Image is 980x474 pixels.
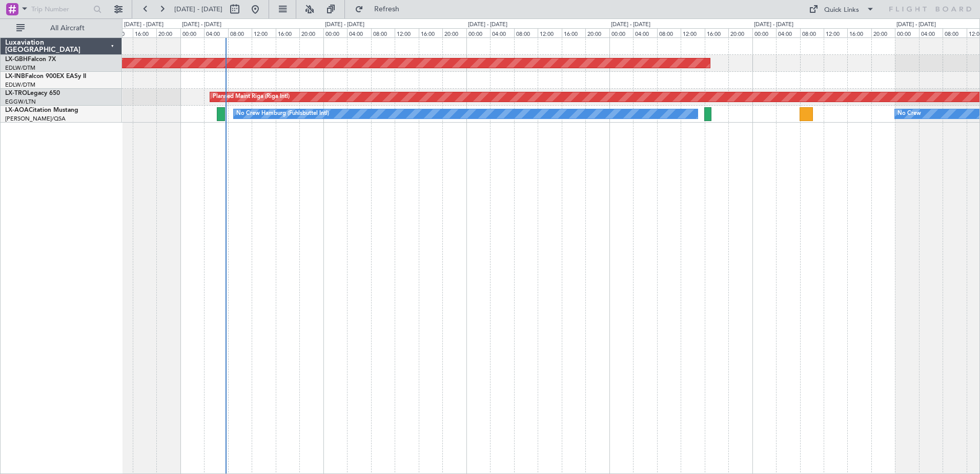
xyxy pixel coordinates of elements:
[562,28,585,37] div: 16:00
[824,5,859,15] div: Quick Links
[728,28,752,37] div: 20:00
[804,1,880,17] button: Quick Links
[371,28,395,37] div: 08:00
[847,28,871,37] div: 16:00
[585,28,609,37] div: 20:00
[896,21,936,29] div: [DATE] - [DATE]
[633,28,657,37] div: 04:00
[365,6,409,13] span: Refresh
[5,81,35,89] a: EDLW/DTM
[895,28,918,37] div: 00:00
[347,28,371,37] div: 04:00
[5,73,25,80] span: LX-INB
[752,28,776,37] div: 00:00
[609,28,633,37] div: 00:00
[182,21,221,29] div: [DATE] - [DATE]
[180,28,204,37] div: 00:00
[5,107,78,113] a: LX-AOACitation Mustang
[31,2,90,17] input: Trip Number
[681,28,704,37] div: 12:00
[5,90,60,96] a: LX-TROLegacy 650
[871,28,895,37] div: 20:00
[5,98,36,106] a: EGGW/LTN
[5,56,56,63] a: LX-GBHFalcon 7X
[5,90,27,96] span: LX-TRO
[228,28,252,37] div: 08:00
[800,28,824,37] div: 08:00
[776,28,800,37] div: 04:00
[236,106,329,122] div: No Crew Hamburg (Fuhlsbuttel Intl)
[897,106,921,122] div: No Crew
[133,28,156,37] div: 16:00
[657,28,681,37] div: 08:00
[705,28,728,37] div: 16:00
[611,21,650,29] div: [DATE] - [DATE]
[213,89,290,105] div: Planned Maint Riga (Riga Intl)
[156,28,180,37] div: 20:00
[299,28,323,37] div: 20:00
[468,21,507,29] div: [DATE] - [DATE]
[124,21,164,29] div: [DATE] - [DATE]
[490,28,514,37] div: 04:00
[514,28,538,37] div: 08:00
[252,28,275,37] div: 12:00
[824,28,847,37] div: 12:00
[276,28,299,37] div: 16:00
[27,25,108,32] span: All Aircraft
[325,21,364,29] div: [DATE] - [DATE]
[350,1,412,17] button: Refresh
[395,28,418,37] div: 12:00
[204,28,228,37] div: 04:00
[466,28,490,37] div: 00:00
[919,28,943,37] div: 04:00
[5,115,66,123] a: [PERSON_NAME]/QSA
[174,5,222,14] span: [DATE] - [DATE]
[5,64,35,72] a: EDLW/DTM
[538,28,561,37] div: 12:00
[754,21,793,29] div: [DATE] - [DATE]
[11,20,111,36] button: All Aircraft
[943,28,966,37] div: 08:00
[419,28,442,37] div: 16:00
[5,73,86,80] a: LX-INBFalcon 900EX EASy II
[5,107,29,113] span: LX-AOA
[442,28,466,37] div: 20:00
[323,28,347,37] div: 00:00
[5,56,28,63] span: LX-GBH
